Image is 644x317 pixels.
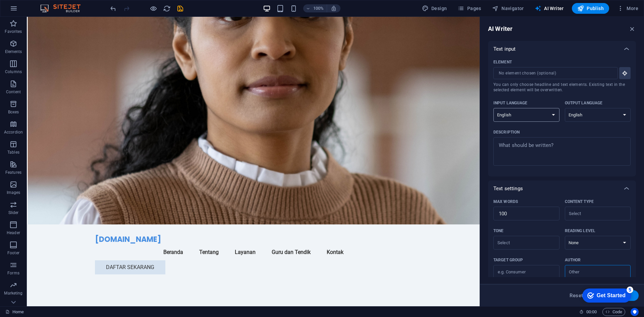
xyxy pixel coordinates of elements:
[565,108,631,122] select: Output language
[493,267,559,277] input: Target group
[493,59,512,65] p: Element
[492,5,524,12] span: Navigator
[493,46,516,52] p: Text input
[495,238,546,248] input: ToneClear
[488,25,513,33] h6: AI Writer
[493,108,559,122] select: Input language
[565,228,595,233] p: Reading level
[5,49,22,54] p: Elements
[6,89,21,95] p: Content
[565,199,594,204] p: Content type
[488,197,636,289] div: Text settings
[176,5,184,12] i: Save (Ctrl+S)
[565,236,631,250] select: Reading level
[50,1,56,8] div: 5
[493,129,520,135] p: Description
[614,3,641,14] button: More
[5,29,22,34] p: Favorites
[567,209,618,218] input: Content typeClear
[605,308,622,316] span: Code
[20,7,49,13] div: Get Started
[535,5,564,12] span: AI Writer
[7,190,20,195] p: Images
[493,257,523,263] p: Target group
[109,5,117,12] i: Undo: Change menu items (Ctrl+Z)
[4,129,23,135] p: Accordion
[493,67,613,79] input: ElementYou can only choose headline and text elements. Existing text in the selected element will...
[149,4,157,12] button: Click here to leave preview mode and continue editing
[455,3,484,14] button: Pages
[579,308,597,316] h6: Session time
[39,4,89,12] img: Editor Logo
[7,150,19,155] p: Tables
[602,308,625,316] button: Code
[5,170,21,175] p: Features
[626,269,628,272] button: Clear
[493,207,559,220] input: Max words
[591,309,592,314] span: :
[7,230,20,235] p: Header
[497,141,627,162] textarea: Description
[422,5,447,12] span: Design
[331,5,337,11] i: On resize automatically adjust zoom level to fit chosen device.
[489,3,527,14] button: Navigator
[8,210,19,215] p: Slider
[619,67,631,79] button: ElementYou can only choose headline and text elements. Existing text in the selected element will...
[419,3,450,14] button: Design
[8,109,19,115] p: Boxes
[493,100,528,106] p: Input language
[176,4,184,12] button: save
[493,82,631,93] span: You can only choose headline and text elements. Existing text in the selected element will be ove...
[577,5,604,12] span: Publish
[617,5,638,12] span: More
[565,257,581,263] p: Author
[7,250,19,256] p: Footer
[566,290,587,301] button: Reset
[532,3,567,14] button: AI Writer
[493,185,523,192] p: Text settings
[458,5,481,12] span: Pages
[7,270,19,276] p: Forms
[303,4,327,12] button: 100%
[567,267,618,277] input: AuthorClear
[488,180,636,197] div: Text settings
[5,3,54,17] div: Get Started 5 items remaining, 0% complete
[313,4,324,12] h6: 100%
[163,4,171,12] button: reload
[488,57,636,176] div: Text input
[4,290,22,296] p: Marketing
[631,308,639,316] button: Usercentrics
[565,100,603,106] p: Output language
[570,293,583,298] span: Reset
[488,41,636,57] div: Text input
[586,308,597,316] span: 00 00
[5,308,24,316] a: Click to cancel selection. Double-click to open Pages
[493,228,503,233] p: Tone
[419,3,450,14] div: Design (Ctrl+Alt+Y)
[5,69,22,74] p: Columns
[572,3,609,14] button: Publish
[109,4,117,12] button: undo
[163,5,171,12] i: Reload page
[493,199,518,204] p: Max words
